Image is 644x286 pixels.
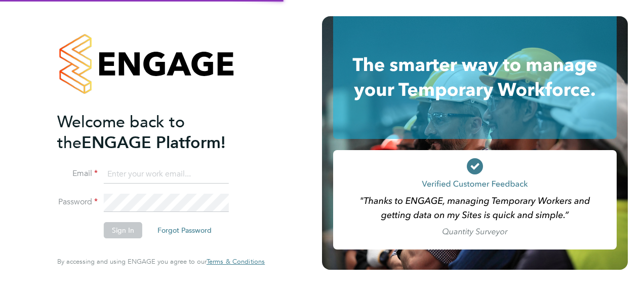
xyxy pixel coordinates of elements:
button: Sign In [104,222,142,238]
span: Welcome back to the [57,112,185,153]
input: Enter your work email... [104,165,229,184]
a: Terms & Conditions [207,258,265,266]
h2: ENGAGE Platform! [57,112,255,153]
label: Password [57,197,98,207]
button: Forgot Password [149,222,220,238]
span: By accessing and using ENGAGE you agree to our [57,257,265,266]
label: Email [57,168,98,179]
span: Terms & Conditions [207,257,265,266]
